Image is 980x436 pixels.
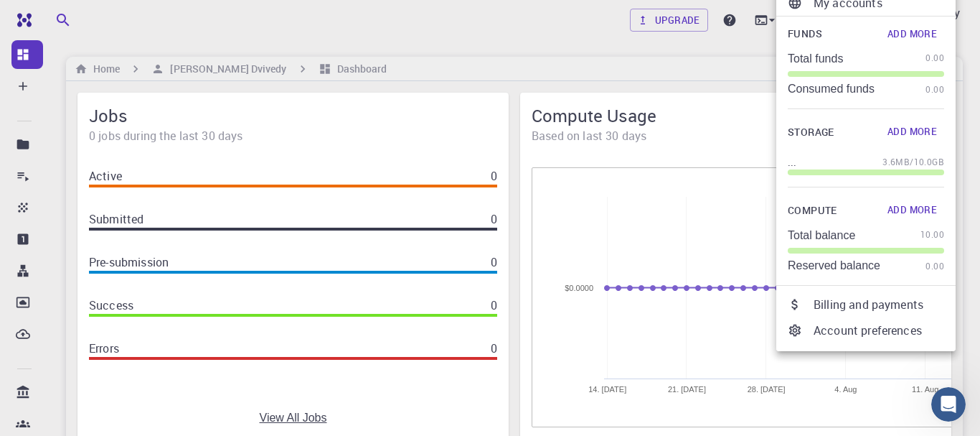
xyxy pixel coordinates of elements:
button: Add More [880,199,944,222]
span: 10.00 [920,228,944,242]
button: Add More [880,121,944,144]
p: Billing and payments [814,296,944,313]
p: ... [788,155,796,170]
a: Account preferences [776,317,956,343]
span: 10.0GB [914,155,944,170]
iframe: Intercom live chat [931,387,966,422]
p: Consumed funds [788,83,875,96]
p: Total funds [788,52,843,65]
span: Storage [788,124,834,142]
p: Reserved balance [788,259,880,272]
span: Compute [788,202,837,220]
p: Invite a friend [814,348,944,365]
span: Funds [788,25,822,43]
p: Total balance [788,229,855,242]
span: 3.6MB [882,155,910,170]
span: 0.00 [925,51,944,65]
span: / [910,155,913,170]
a: Billing and payments [776,292,956,317]
span: 0.00 [925,83,944,97]
span: 0.00 [925,259,944,274]
button: Add More [880,22,944,45]
span: Support [29,10,80,23]
p: Account preferences [814,322,944,339]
